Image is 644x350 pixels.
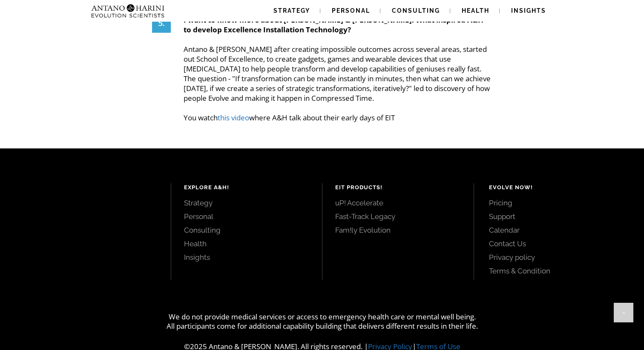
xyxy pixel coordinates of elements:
[489,212,625,221] a: Support
[273,7,310,14] span: Strategy
[392,7,440,14] span: Consulting
[335,225,461,235] a: Fam!ly Evolution
[511,7,546,14] span: Insights
[335,183,461,192] h4: EIT Products!
[218,113,249,122] a: this video
[184,239,310,248] a: Health
[184,183,310,192] h4: Explore A&H!
[184,253,310,262] a: Insights
[184,198,310,208] a: Strategy
[489,183,625,192] h4: Evolve Now!
[489,225,625,235] a: Calendar
[332,7,370,14] span: Personal
[489,253,625,262] a: Privacy policy
[489,198,625,208] a: Pricing
[184,15,483,34] strong: I want to know more about [PERSON_NAME] & [PERSON_NAME]. What inspired A&H to develop Excellence ...
[184,225,310,235] a: Consulting
[184,44,492,122] p: Antano & [PERSON_NAME] after creating impossible outcomes across several areas, started out Schoo...
[184,212,310,221] a: Personal
[489,266,625,276] a: Terms & Condition
[462,7,489,14] span: Health
[489,239,625,248] a: Contact Us
[335,198,461,208] a: uP! Accelerate
[335,212,461,221] a: Fast-Track Legacy
[158,16,164,31] strong: 5.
